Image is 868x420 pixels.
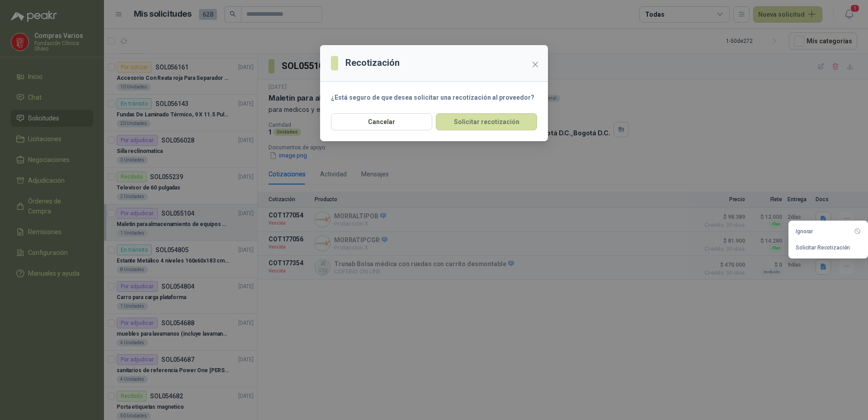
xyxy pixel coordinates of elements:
[331,113,432,130] button: Cancelar
[345,56,400,70] h3: Recotización
[436,113,537,130] button: Solicitar recotización
[331,94,534,101] strong: ¿Está seguro de que desea solicitar una recotización al proveedor?
[532,61,539,68] span: close
[528,57,542,72] button: Close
